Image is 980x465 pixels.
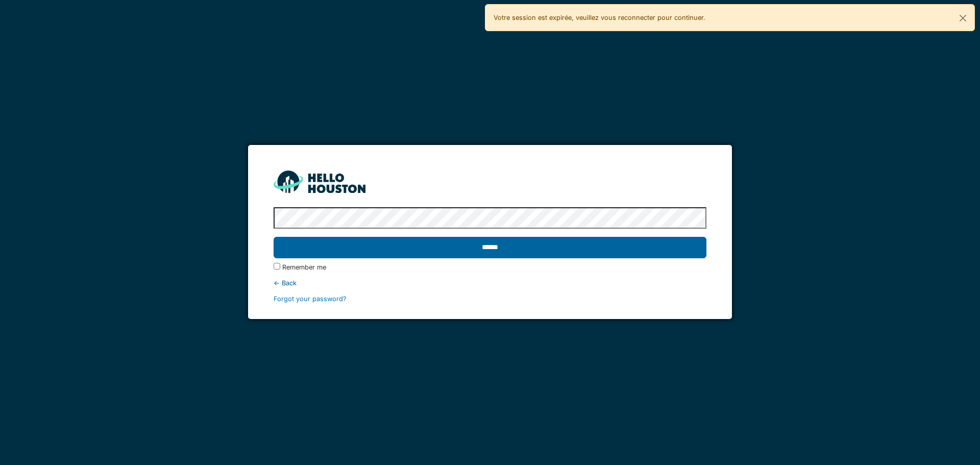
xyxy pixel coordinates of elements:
a: Forgot your password? [274,295,347,303]
button: Close [951,5,974,32]
img: HH_line-BYnF2_Hg.png [274,170,365,192]
div: ← Back [274,278,706,288]
div: Votre session est expirée, veuillez vous reconnecter pour continuer. [485,4,975,31]
label: Remember me [282,262,326,272]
